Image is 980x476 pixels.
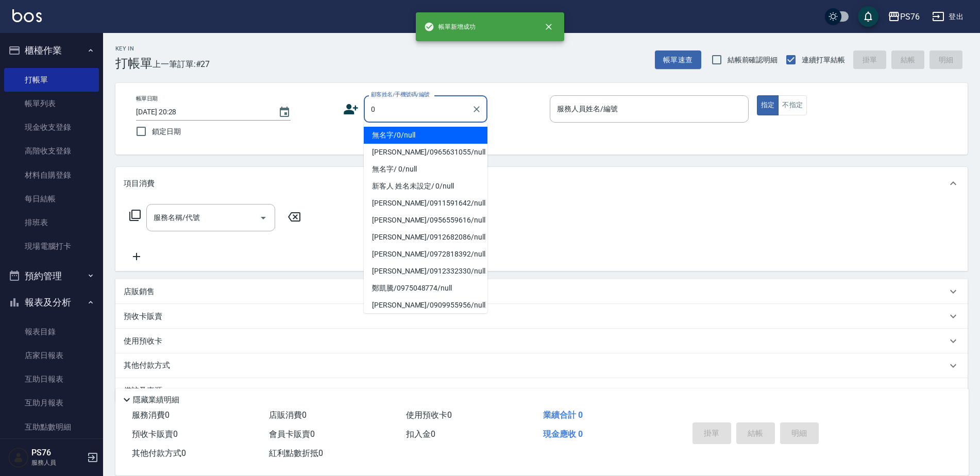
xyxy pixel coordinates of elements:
a: 高階收支登錄 [4,139,99,163]
button: 預約管理 [4,263,99,290]
label: 顧客姓名/手機號碼/編號 [371,91,430,98]
span: 業績合計 0 [543,410,583,420]
a: 每日結帳 [4,187,99,211]
li: [PERSON_NAME]/0909955956/null [364,297,487,314]
div: 項目消費 [115,167,968,200]
li: 鄭凱騰/0975048774/null [364,280,487,297]
button: PS76 [884,6,924,27]
li: 無名字/ 0/null [364,161,487,178]
a: 帳單列表 [4,92,99,115]
a: 現金收支登錄 [4,115,99,139]
li: [PERSON_NAME]/0972818392/null [364,246,487,263]
li: [PERSON_NAME]/0911591642/null [364,195,487,212]
div: PS76 [900,10,920,23]
a: 互助點數明細 [4,415,99,439]
li: 新客人 姓名未設定/ 0/null [364,178,487,195]
span: 其他付款方式 0 [132,448,186,458]
a: 打帳單 [4,68,99,92]
p: 隱藏業績明細 [133,395,179,405]
p: 使用預收卡 [124,336,162,347]
button: Open [255,210,272,226]
a: 材料自購登錄 [4,163,99,187]
p: 服務人員 [31,458,84,467]
p: 預收卡販賣 [124,311,162,322]
div: 備註及來源 [115,378,968,403]
h3: 打帳單 [115,56,153,71]
a: 互助日報表 [4,367,99,391]
span: 店販消費 0 [269,410,307,420]
p: 店販銷售 [124,286,155,297]
li: [PERSON_NAME]/0956559616/null [364,212,487,229]
p: 項目消費 [124,178,155,189]
img: Person [8,447,29,468]
li: 無名字/0/null [364,127,487,144]
label: 帳單日期 [136,95,158,103]
span: 服務消費 0 [132,410,170,420]
span: 結帳前確認明細 [728,55,778,65]
input: YYYY/MM/DD hh:mm [136,104,268,121]
button: 指定 [757,95,779,115]
div: 使用預收卡 [115,329,968,353]
span: 連續打單結帳 [802,55,845,65]
button: 不指定 [778,95,807,115]
a: 排班表 [4,211,99,234]
span: 現金應收 0 [543,429,583,439]
p: 其他付款方式 [124,360,175,371]
button: 登出 [928,7,968,26]
a: 現場電腦打卡 [4,234,99,258]
span: 鎖定日期 [152,126,181,137]
a: 報表目錄 [4,320,99,344]
div: 店販銷售 [115,279,968,304]
div: 其他付款方式 [115,353,968,378]
button: close [537,15,560,38]
a: 店家日報表 [4,344,99,367]
span: 上一筆訂單:#27 [153,58,210,71]
span: 預收卡販賣 0 [132,429,178,439]
p: 備註及來源 [124,385,162,396]
img: Logo [12,9,42,22]
span: 使用預收卡 0 [406,410,452,420]
div: 預收卡販賣 [115,304,968,329]
button: save [858,6,878,27]
button: 帳單速查 [655,50,701,70]
button: Choose date, selected date is 2025-08-15 [272,100,297,125]
button: 櫃檯作業 [4,37,99,64]
span: 扣入金 0 [406,429,435,439]
h2: Key In [115,45,153,52]
li: [PERSON_NAME]/0965631055/null [364,144,487,161]
span: 紅利點數折抵 0 [269,448,323,458]
h5: PS76 [31,448,84,458]
a: 互助月報表 [4,391,99,415]
li: [PERSON_NAME]/0912682086/null [364,229,487,246]
li: [PERSON_NAME]/0912332330/null [364,263,487,280]
button: 報表及分析 [4,289,99,316]
span: 會員卡販賣 0 [269,429,315,439]
span: 帳單新增成功 [424,22,476,32]
button: Clear [469,102,484,116]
